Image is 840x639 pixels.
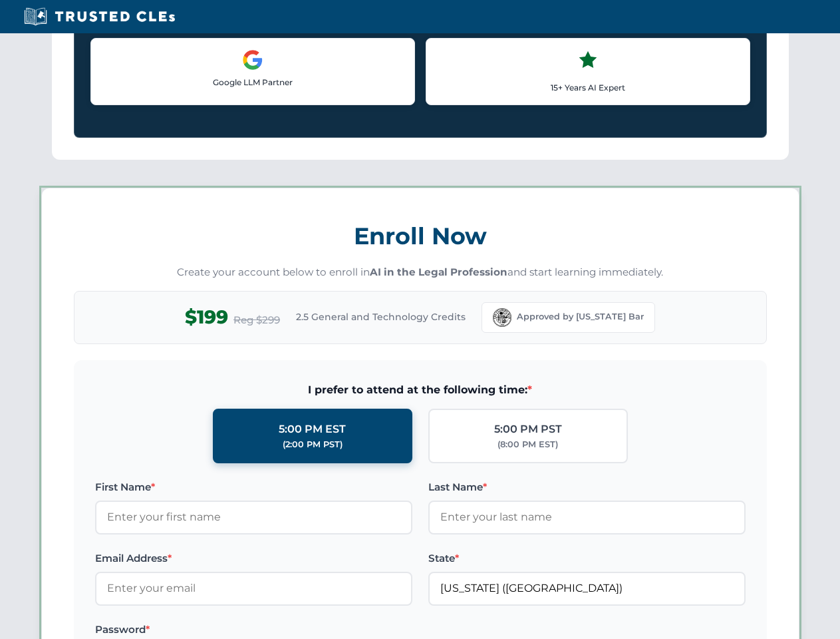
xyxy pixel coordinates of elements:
div: 5:00 PM EST [279,421,346,438]
img: Google [242,49,263,71]
strong: AI in the Legal Profession [370,266,507,278]
label: Password [95,622,412,638]
input: Enter your email [95,572,412,605]
span: I prefer to attend at the following time: [95,381,746,399]
span: Approved by [US_STATE] Bar [517,310,644,323]
span: Reg $299 [233,312,280,328]
p: Create your account below to enroll in and start learning immediately. [74,265,767,280]
div: (2:00 PM PST) [283,438,343,451]
label: Email Address [95,550,412,566]
p: Google LLM Partner [102,76,404,89]
img: Florida Bar [493,308,511,327]
input: Enter your last name [428,501,746,534]
p: 15+ Years AI Expert [437,81,739,94]
label: State [428,550,746,566]
span: $199 [185,302,228,332]
h3: Enroll Now [74,215,767,257]
input: Florida (FL) [428,572,746,605]
img: Trusted CLEs [20,7,179,27]
input: Enter your first name [95,501,412,534]
label: First Name [95,479,412,495]
label: Last Name [428,479,746,495]
span: 2.5 General and Technology Credits [296,310,466,324]
div: 5:00 PM PST [494,421,562,438]
div: (8:00 PM EST) [497,438,558,451]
